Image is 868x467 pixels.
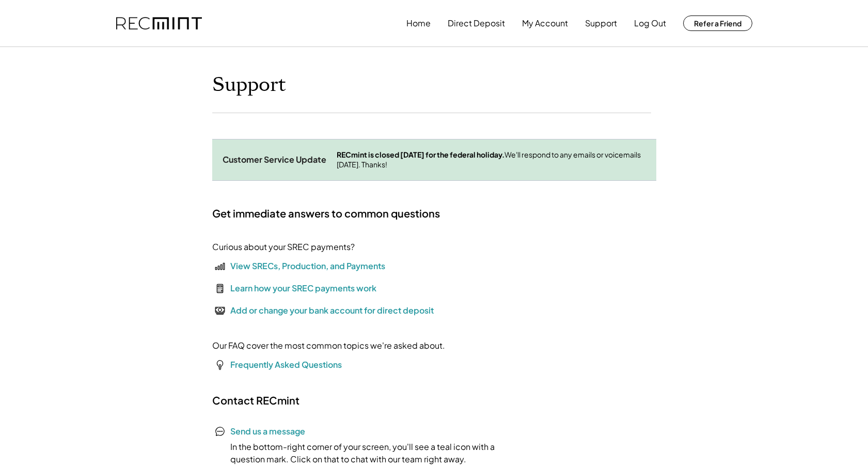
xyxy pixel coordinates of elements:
a: Frequently Asked Questions [230,359,342,370]
button: Refer a Friend [683,15,752,31]
h1: Support [212,73,286,97]
font: Send us a message [230,426,305,437]
div: Our FAQ cover the most common topics we're asked about. [212,339,445,352]
h2: Get immediate answers to common questions [212,207,440,220]
button: Support [585,13,617,34]
div: Add or change your bank account for direct deposit [230,304,434,317]
button: Direct Deposit [448,13,505,34]
strong: RECmint is closed [DATE] for the federal holiday. [337,150,504,159]
img: recmint-logotype%403x.png [116,17,202,30]
button: Log Out [634,13,666,34]
div: We'll respond to any emails or voicemails [DATE]. Thanks! [337,150,646,170]
div: Curious about your SREC payments? [212,241,355,253]
button: My Account [522,13,568,34]
div: View SRECs, Production, and Payments [230,260,385,272]
div: In the bottom-right corner of your screen, you'll see a teal icon with a question mark. Click on ... [212,441,522,465]
button: Home [406,13,431,34]
h2: Contact RECmint [212,394,299,407]
div: Learn how your SREC payments work [230,282,376,294]
div: Customer Service Update [223,154,326,165]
